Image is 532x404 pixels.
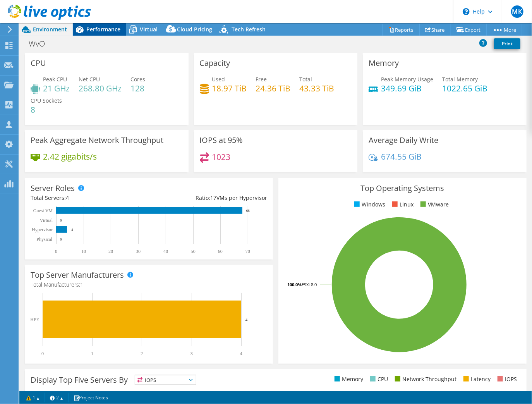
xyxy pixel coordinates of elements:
[381,152,422,161] h4: 674.55 GiB
[393,375,456,383] li: Network Throughput
[130,76,145,83] span: Cores
[31,105,62,114] h4: 8
[451,24,487,36] a: Export
[245,317,248,322] text: 4
[31,194,149,202] div: Total Servers:
[300,84,335,93] h4: 43.33 TiB
[368,375,388,383] li: CPU
[383,24,420,36] a: Reports
[302,282,317,287] tspan: ESXi 8.0
[419,24,451,36] a: Share
[463,8,470,15] svg: \n
[212,84,247,93] h4: 18.97 TiB
[30,317,39,322] text: HPE
[381,84,433,93] h4: 349.69 GiB
[232,26,266,33] span: Tech Refresh
[210,194,216,201] span: 17
[21,393,45,402] a: 1
[496,375,517,383] li: IOPS
[218,249,223,254] text: 60
[140,26,158,33] span: Virtual
[31,59,46,67] h3: CPU
[245,249,250,254] text: 70
[31,271,124,279] h3: Top Server Manufacturers
[333,375,363,383] li: Memory
[136,249,141,254] text: 30
[31,184,75,193] h3: Server Roles
[177,26,212,33] span: Cloud Pricing
[31,97,62,104] span: CPU Sockets
[33,208,53,213] text: Guest VM
[36,237,52,242] text: Physical
[40,218,53,223] text: Virtual
[369,59,399,67] h3: Memory
[240,351,242,356] text: 4
[43,84,70,93] h4: 21 GHz
[66,194,69,201] span: 4
[81,249,86,254] text: 10
[79,84,122,93] h4: 268.80 GHz
[43,76,67,83] span: Peak CPU
[43,152,97,161] h4: 2.42 gigabits/s
[68,393,113,402] a: Project Notes
[32,227,53,232] text: Hypervisor
[33,26,67,33] span: Environment
[191,249,196,254] text: 50
[108,249,113,254] text: 20
[71,228,73,232] text: 4
[31,136,163,144] h3: Peak Aggregate Network Throughput
[135,375,196,385] span: IOPS
[60,218,62,222] text: 0
[246,209,250,213] text: 68
[256,84,291,93] h4: 24.36 TiB
[163,249,168,254] text: 40
[212,153,231,161] h4: 1023
[91,351,93,356] text: 1
[80,281,83,288] span: 1
[79,76,100,83] span: Net CPU
[149,194,267,202] div: Ratio: VMs per Hypervisor
[300,76,312,83] span: Total
[256,76,267,83] span: Free
[381,76,433,83] span: Peak Memory Usage
[200,59,230,67] h3: Capacity
[442,76,478,83] span: Total Memory
[442,84,487,93] h4: 1022.65 GiB
[31,280,267,289] h4: Total Manufacturers:
[419,200,449,209] li: VMware
[390,200,414,209] li: Linux
[494,38,520,49] a: Print
[212,76,225,83] span: Used
[190,351,193,356] text: 3
[55,249,57,254] text: 0
[287,282,302,287] tspan: 100.0%
[141,351,143,356] text: 2
[45,393,69,402] a: 2
[284,184,521,193] h3: Top Operating Systems
[369,136,438,144] h3: Average Daily Write
[486,24,522,36] a: More
[130,84,145,93] h4: 128
[25,40,57,48] h1: WvO
[511,5,523,18] span: MK
[200,136,243,144] h3: IOPS at 95%
[60,237,62,241] text: 0
[41,351,44,356] text: 0
[86,26,120,33] span: Performance
[462,375,491,383] li: Latency
[352,200,385,209] li: Windows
